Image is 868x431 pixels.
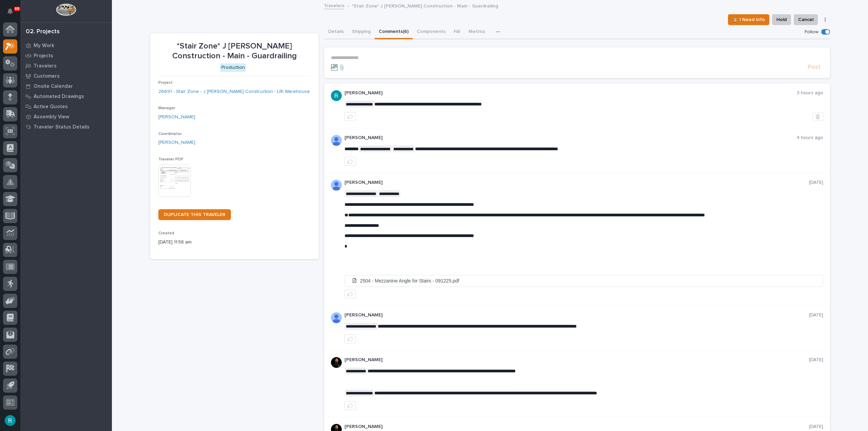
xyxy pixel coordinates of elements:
button: Notifications [3,4,17,18]
img: AOh14GhUnP333BqRmXh-vZ-TpYZQaFVsuOFmGre8SRZf2A=s96-c [331,180,342,191]
span: ⏳ I Need Info [732,16,765,24]
button: Comments (6) [375,25,413,39]
span: Manager [158,106,175,110]
button: Details [324,25,348,39]
div: Notifications69 [8,8,17,19]
div: 02. Projects [26,28,60,36]
p: Travelers [34,63,57,69]
img: zmKUmRVDQjmBLfnAs97p [331,357,342,368]
p: *Stair Zone* J [PERSON_NAME] Construction - Main - Guardrailing [352,2,498,9]
a: Travelers [20,61,112,71]
p: 69 [15,6,19,11]
button: Metrics [465,25,489,39]
img: ACg8ocLIQ8uTLu8xwXPI_zF_j4cWilWA_If5Zu0E3tOGGkFk=s96-c [331,90,342,101]
button: Shipping [348,25,375,39]
p: [DATE] 11:58 am [158,239,311,246]
a: Projects [20,51,112,61]
p: Onsite Calendar [34,83,73,90]
p: 4 hours ago [796,135,823,141]
span: Created [158,231,174,235]
button: ⏳ I Need Info [728,14,769,25]
p: Active Quotes [34,104,68,110]
button: FAI [450,25,465,39]
button: Delete post [812,112,823,121]
p: [PERSON_NAME] [344,357,809,363]
a: Active Quotes [20,101,112,112]
p: [PERSON_NAME] [344,180,809,185]
p: [DATE] [809,357,823,363]
img: AOh14GhUnP333BqRmXh-vZ-TpYZQaFVsuOFmGre8SRZf2A=s96-c [331,312,342,323]
span: Hold [776,16,787,24]
button: Hold [772,14,791,25]
button: like this post [344,401,356,410]
button: like this post [344,157,356,166]
span: Coordinator [158,132,182,136]
p: [PERSON_NAME] [344,90,797,96]
p: [DATE] [809,312,823,318]
a: 2504 - Mezzanine Angle for Stairs - 091225.pdf [345,275,823,287]
p: [DATE] [809,180,823,185]
span: Post [808,63,821,71]
p: Automated Drawings [34,94,84,100]
button: Post [805,63,823,71]
button: like this post [344,334,356,343]
span: Cancel [798,16,813,24]
p: 3 hours ago [797,90,823,96]
p: Follow [805,29,818,35]
a: [PERSON_NAME] [158,139,195,146]
a: [PERSON_NAME] [158,114,195,121]
button: like this post [344,290,356,298]
span: Project [158,81,173,85]
a: Customers [20,71,112,81]
p: My Work [34,43,54,49]
a: Onsite Calendar [20,81,112,91]
p: [PERSON_NAME] [344,312,809,318]
button: Components [413,25,450,39]
a: My Work [20,40,112,51]
p: *Stair Zone* J [PERSON_NAME] Construction - Main - Guardrailing [158,41,311,61]
p: [PERSON_NAME] [344,135,796,141]
a: DUPLICATE THIS TRAVELER [158,209,231,220]
p: Traveler Status Details [34,124,90,130]
div: Production [220,63,246,72]
img: Workspace Logo [56,3,76,16]
p: Customers [34,73,60,79]
a: 26691 - Stair Zone - J [PERSON_NAME] Construction - LRI Warehouse [158,88,310,95]
button: Cancel [794,14,818,25]
p: Projects [34,53,53,59]
p: [PERSON_NAME] [344,424,809,430]
button: like this post [344,112,356,121]
a: Assembly View [20,112,112,122]
a: Travelers [324,1,344,9]
a: Traveler Status Details [20,122,112,132]
span: Traveler PDF [158,157,183,161]
span: DUPLICATE THIS TRAVELER [164,212,225,217]
button: users-avatar [3,413,17,428]
img: AOh14GhUnP333BqRmXh-vZ-TpYZQaFVsuOFmGre8SRZf2A=s96-c [331,135,342,146]
a: Automated Drawings [20,91,112,101]
p: Assembly View [34,114,69,120]
p: [DATE] [809,424,823,430]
